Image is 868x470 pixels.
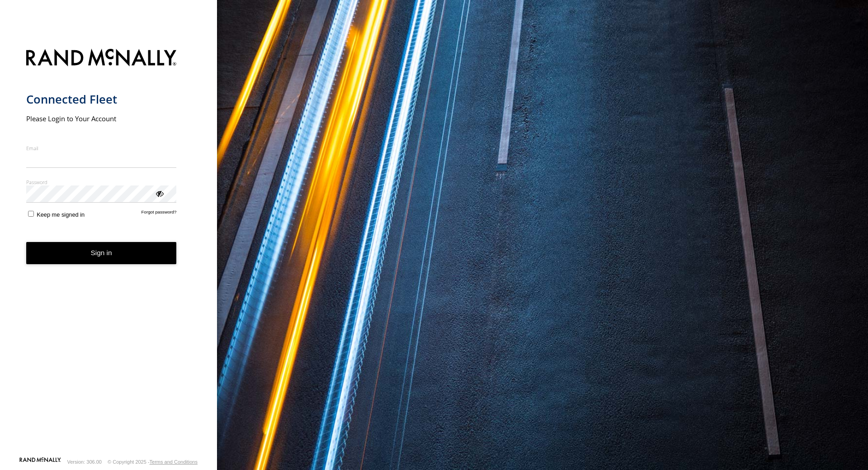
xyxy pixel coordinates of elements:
[142,209,177,218] a: Forgot password?
[26,242,177,264] button: Sign in
[150,459,198,465] a: Terms and Conditions
[155,189,164,198] div: ViewPassword
[26,114,177,123] h2: Please Login to Your Account
[19,457,61,466] a: Visit our Website
[26,47,177,70] img: Rand McNally
[26,179,177,185] label: Password
[28,211,34,217] input: Keep me signed in
[26,43,191,456] form: main
[26,92,177,107] h1: Connected Fleet
[26,145,177,152] label: Email
[108,459,198,465] div: © Copyright 2025 -
[37,211,85,218] span: Keep me signed in
[67,459,102,465] div: Version: 306.00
